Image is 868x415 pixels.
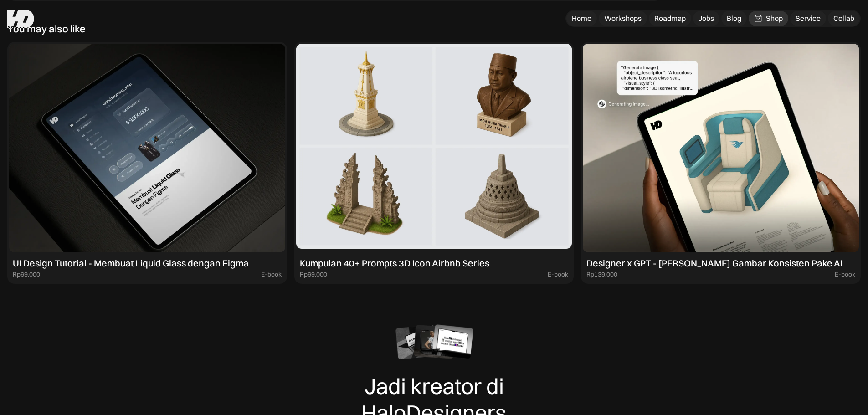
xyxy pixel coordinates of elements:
div: Collab [833,14,854,23]
div: Service [796,14,821,23]
div: Rp69.000 [300,271,327,278]
div: Shop [766,14,783,23]
a: Roadmap [649,11,691,26]
a: Service [790,11,826,26]
div: Blog [727,14,741,23]
div: E-book [835,271,855,278]
a: Workshops [599,11,647,26]
a: Collab [828,11,860,26]
a: Shop [749,11,788,26]
div: Designer x GPT - [PERSON_NAME] Gambar Konsisten Pake AI [586,258,842,269]
div: E-book [261,271,282,278]
div: Jobs [699,14,714,23]
div: Rp139.000 [586,271,617,278]
div: E-book [548,271,568,278]
a: Home [566,11,597,26]
a: UI Design Tutorial - Membuat Liquid Glass dengan FigmaRp69.000E-book [7,42,287,284]
a: Blog [721,11,747,26]
a: Kumpulan 40+ Prompts 3D Icon Airbnb SeriesRp69.000E-book [294,42,574,284]
div: UI Design Tutorial - Membuat Liquid Glass dengan Figma [13,258,249,269]
div: Kumpulan 40+ Prompts 3D Icon Airbnb Series [300,258,489,269]
div: Rp69.000 [13,271,40,278]
a: Designer x GPT - [PERSON_NAME] Gambar Konsisten Pake AIRp139.000E-book [581,42,861,284]
a: Jobs [693,11,719,26]
div: You may also like [7,23,86,35]
div: Home [572,14,591,23]
div: Roadmap [654,14,686,23]
div: Workshops [604,14,642,23]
